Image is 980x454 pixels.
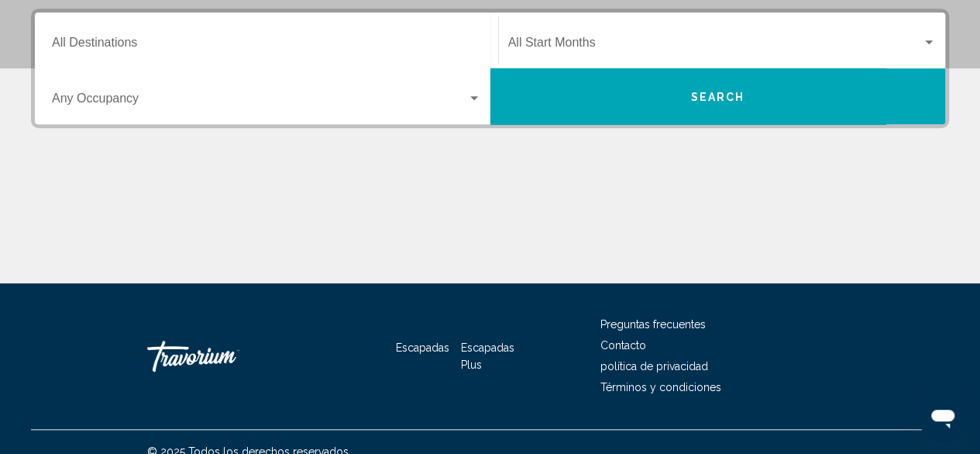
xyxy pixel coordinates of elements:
[461,341,514,371] a: Escapadas Plus
[918,392,968,442] iframe: Botón para iniciar la ventana de mensajería
[600,318,706,331] a: Preguntas frecuentes
[600,339,646,352] a: Contacto
[600,360,708,373] a: política de privacidad
[690,91,744,103] span: Search
[147,333,302,379] a: Travorium
[396,341,449,354] a: Escapadas
[490,68,946,124] button: Search
[35,12,945,124] div: Widget de búsqueda
[600,381,721,393] a: Términos y condiciones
